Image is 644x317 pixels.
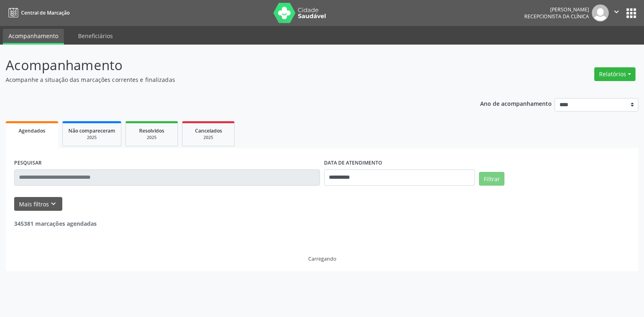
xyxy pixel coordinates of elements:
[609,4,624,21] button: 
[479,172,504,186] button: Filtrar
[14,220,97,227] strong: 345381 marcações agendadas
[612,7,621,16] i: 
[6,55,449,75] p: Acompanhamento
[324,157,382,169] label: DATA DE ATENDIMENTO
[308,255,336,262] div: Carregando
[68,127,115,134] span: Não compareceram
[524,6,589,13] div: [PERSON_NAME]
[139,127,164,134] span: Resolvidos
[624,6,638,20] button: apps
[524,13,589,20] span: Recepcionista da clínica
[19,127,45,134] span: Agendados
[3,29,64,45] a: Acompanhamento
[68,135,115,141] div: 2025
[188,135,229,141] div: 2025
[592,4,609,21] img: img
[6,75,449,84] p: Acompanhe a situação das marcações correntes e finalizadas
[131,135,172,141] div: 2025
[72,29,119,43] a: Beneficiários
[6,6,70,19] a: Central de Marcação
[14,157,42,169] label: PESQUISAR
[195,127,222,134] span: Cancelados
[14,197,62,211] button: Mais filtroskeyboard_arrow_down
[21,9,70,16] span: Central de Marcação
[49,199,58,208] i: keyboard_arrow_down
[480,98,552,108] p: Ano de acompanhamento
[594,67,636,81] button: Relatórios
